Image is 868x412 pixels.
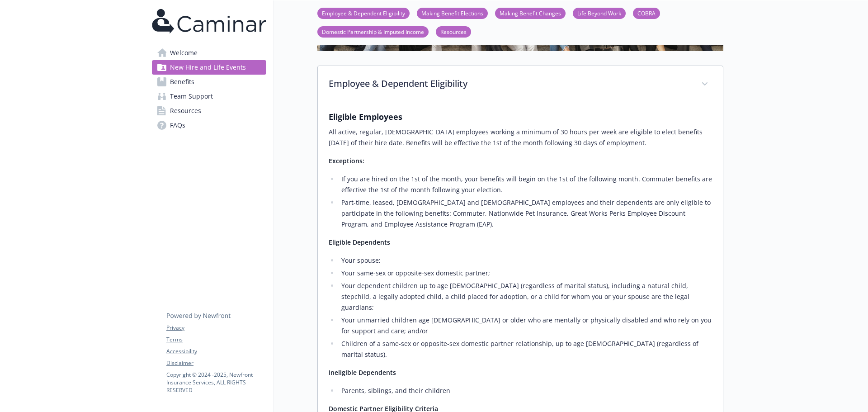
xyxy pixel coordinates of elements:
li: Your unmarried children age [DEMOGRAPHIC_DATA] or older who are mentally or physically disabled a... [339,315,712,336]
strong: ​Eligible Dependents​ [329,238,390,246]
li: Parents, siblings, and their children [339,385,712,396]
strong: Exceptions: [329,156,364,165]
strong: Eligible Employees [329,111,402,122]
span: Resources [170,104,201,118]
a: Team Support [152,89,266,104]
a: Life Beyond Work [573,9,626,17]
span: Team Support [170,89,213,104]
li: Your dependent children up to age [DEMOGRAPHIC_DATA] (regardless of marital status), including a ... [339,280,712,313]
a: Resources [152,104,266,118]
span: FAQs [170,118,185,133]
a: Making Benefit Elections [417,9,488,17]
a: Domestic Partnership & Imputed Income [317,27,429,36]
li: Part-time, leased, [DEMOGRAPHIC_DATA] and [DEMOGRAPHIC_DATA] employees and their dependents are o... [339,197,712,230]
a: Benefits [152,75,266,89]
div: Employee & Dependent Eligibility [318,66,723,103]
li: If you are hired on the 1st of the month, your benefits will begin on the 1st of the following mo... [339,174,712,195]
li: Children of a same-sex or opposite-sex domestic partner relationship, up to age [DEMOGRAPHIC_DATA... [339,338,712,360]
a: New Hire and Life Events [152,60,266,75]
a: Disclaimer [166,359,266,367]
a: Welcome [152,46,266,60]
a: Privacy [166,324,266,332]
a: Resources [436,27,471,36]
a: Making Benefit Changes [495,9,566,17]
strong: Ineligible Dependents [329,368,396,377]
span: Welcome [170,46,198,60]
li: Your same-sex or opposite-sex domestic partner; ​ [339,268,712,279]
p: All active, regular, [DEMOGRAPHIC_DATA] employees working a minimum of 30 hours per week are elig... [329,127,712,148]
a: FAQs [152,118,266,133]
span: Benefits [170,75,194,89]
p: Copyright © 2024 - 2025 , Newfront Insurance Services, ALL RIGHTS RESERVED [166,371,266,394]
li: Your spouse; ​ [339,255,712,266]
a: COBRA [633,9,660,17]
a: Accessibility [166,347,266,355]
p: Employee & Dependent Eligibility [329,77,690,90]
a: Terms [166,336,266,344]
a: Employee & Dependent Eligibility [317,9,410,17]
span: New Hire and Life Events [170,60,246,75]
